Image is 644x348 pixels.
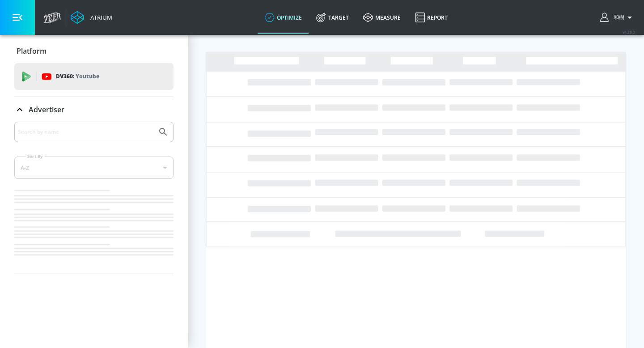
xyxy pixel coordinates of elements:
[87,13,112,21] div: Atrium
[610,14,624,21] span: login as: kazuki.hashioka@mbk-digital.co.jp
[14,97,174,122] div: Advertiser
[623,30,635,34] span: v 4.28.0
[71,11,112,24] a: Atrium
[17,46,47,56] p: Platform
[309,1,356,34] a: Target
[18,126,153,138] input: Search by name
[14,63,174,90] div: DV360: Youtube
[14,38,174,64] div: Platform
[56,72,99,81] p: DV360:
[29,105,64,115] p: Advertiser
[14,122,174,273] div: Advertiser
[25,153,45,159] label: Sort By
[600,12,635,23] button: 和樹
[14,157,174,179] div: A-Z
[76,72,99,81] p: Youtube
[14,186,174,273] nav: list of Advertiser
[356,1,408,34] a: measure
[408,1,455,34] a: Report
[258,1,309,34] a: optimize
